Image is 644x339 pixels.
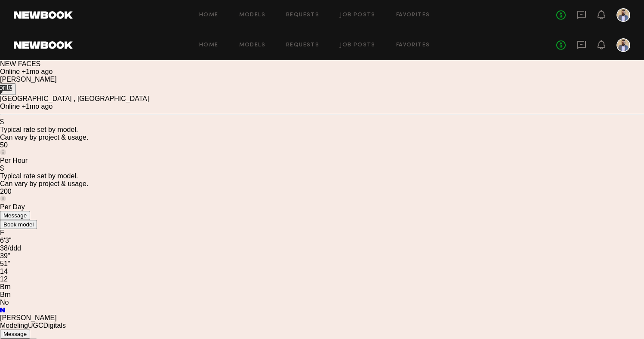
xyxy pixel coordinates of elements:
[239,12,265,18] a: Models
[396,43,430,48] a: Favorites
[199,43,219,48] a: Home
[286,12,319,18] a: Requests
[396,12,430,18] a: Favorites
[340,43,376,48] a: Job Posts
[239,43,265,48] a: Models
[28,322,43,329] a: UGC
[286,43,319,48] a: Requests
[199,12,219,18] a: Home
[43,322,66,329] a: Digitals
[340,12,376,18] a: Job Posts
